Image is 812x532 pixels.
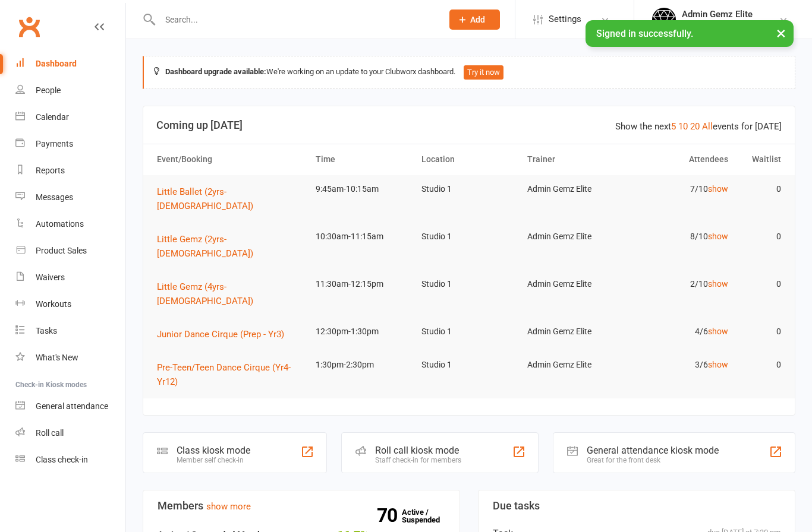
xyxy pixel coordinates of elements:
div: Automations [36,219,84,229]
span: Add [470,15,485,24]
a: show [708,360,728,369]
a: 10 [678,121,688,132]
div: Waivers [36,273,65,282]
th: Waitlist [734,144,786,175]
th: Location [416,144,522,175]
th: Attendees [628,144,734,175]
div: Gemz Elite Dance Studio [682,20,771,30]
div: Payments [36,139,73,148]
a: Payments [15,131,125,157]
div: Tasks [36,326,57,335]
a: Roll call [15,420,125,446]
td: Admin Gemz Elite [522,318,628,346]
a: Waivers [15,264,125,291]
span: Junior Dance Cirque (Prep - Yr3) [157,329,284,340]
td: Studio 1 [416,351,522,379]
a: show [708,279,728,289]
a: Tasks [15,318,125,344]
a: 5 [671,121,676,132]
a: Dashboard [15,50,125,77]
button: Add [449,9,500,30]
a: People [15,77,125,104]
div: Workouts [36,299,71,309]
div: Class check-in [36,455,88,464]
div: Messages [36,192,73,202]
a: All [702,121,713,132]
div: Product Sales [36,246,87,255]
div: Staff check-in for members [375,456,461,464]
td: 0 [734,351,786,379]
td: 0 [734,318,786,346]
a: show [708,232,728,241]
td: Studio 1 [416,175,522,203]
img: thumb_image1695025099.png [652,8,676,31]
td: Studio 1 [416,223,522,251]
th: Trainer [522,144,628,175]
strong: Dashboard upgrade available: [165,67,266,76]
div: Member self check-in [177,456,250,464]
span: Little Gemz (2yrs-[DEMOGRAPHIC_DATA]) [157,234,253,259]
th: Time [310,144,416,175]
td: 0 [734,223,786,251]
a: Class kiosk mode [15,446,125,473]
a: General attendance kiosk mode [15,393,125,420]
span: Little Gemz (4yrs-[DEMOGRAPHIC_DATA]) [157,281,253,306]
h3: Coming up [DATE] [156,119,782,131]
div: Roll call kiosk mode [375,445,461,456]
a: Clubworx [14,12,44,42]
div: Admin Gemz Elite [682,9,771,20]
a: Messages [15,184,125,211]
button: Try it now [464,65,503,80]
div: Class kiosk mode [177,445,250,456]
div: We're working on an update to your Clubworx dashboard. [143,56,795,89]
div: Roll call [36,428,64,438]
button: × [770,20,792,46]
th: Event/Booking [152,144,310,175]
input: Search... [156,11,434,28]
td: Studio 1 [416,318,522,346]
div: Great for the front desk [587,456,719,464]
a: Product Sales [15,237,125,264]
div: General attendance kiosk mode [587,445,719,456]
a: show more [206,501,251,512]
td: 11:30am-12:15pm [310,270,416,298]
a: What's New [15,344,125,371]
span: Settings [549,6,581,33]
a: Workouts [15,291,125,318]
a: Reports [15,157,125,184]
td: 4/6 [628,318,734,346]
span: Signed in successfully. [596,28,693,39]
div: People [36,85,61,95]
td: 7/10 [628,175,734,203]
td: 9:45am-10:15am [310,175,416,203]
div: General attendance [36,401,108,411]
td: Admin Gemz Elite [522,223,628,251]
td: 0 [734,270,786,298]
a: 20 [690,121,700,132]
td: 10:30am-11:15am [310,223,416,251]
button: Junior Dance Cirque (Prep - Yr3) [157,327,292,341]
td: 3/6 [628,351,734,379]
a: Automations [15,211,125,237]
td: 2/10 [628,270,734,298]
td: 1:30pm-2:30pm [310,351,416,379]
button: Little Gemz (2yrs-[DEMOGRAPHIC_DATA]) [157,232,305,261]
button: Little Gemz (4yrs-[DEMOGRAPHIC_DATA]) [157,280,305,308]
a: show [708,327,728,336]
div: Dashboard [36,59,77,68]
td: 0 [734,175,786,203]
span: Little Ballet (2yrs-[DEMOGRAPHIC_DATA]) [157,186,253,211]
td: Admin Gemz Elite [522,270,628,298]
h3: Due tasks [493,500,780,512]
td: Studio 1 [416,270,522,298]
strong: 70 [377,506,402,524]
td: 12:30pm-1:30pm [310,318,416,346]
td: Admin Gemz Elite [522,351,628,379]
div: Show the next events for [DATE] [615,119,782,134]
span: Pre-Teen/Teen Dance Cirque (Yr4-Yr12) [157,362,291,387]
h3: Members [158,500,445,512]
div: Calendar [36,112,69,122]
div: What's New [36,353,78,362]
td: Admin Gemz Elite [522,175,628,203]
a: Calendar [15,104,125,131]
